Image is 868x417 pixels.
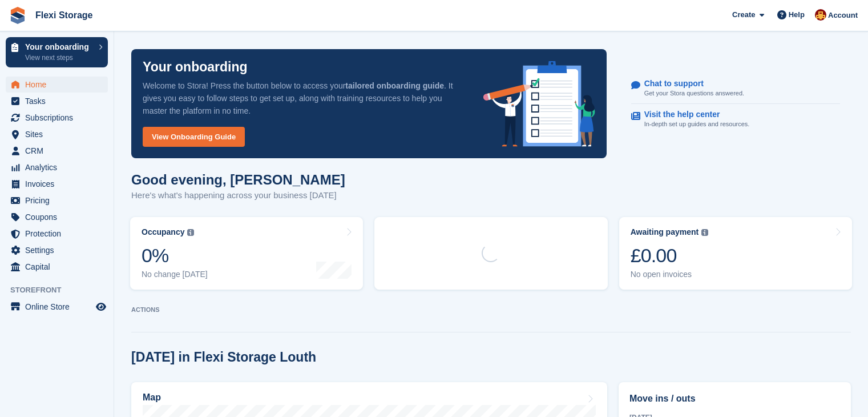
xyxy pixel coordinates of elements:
[631,73,840,105] a: Chat to support Get your Stora questions answered.
[6,176,108,192] a: menu
[25,242,94,258] span: Settings
[10,284,114,296] span: Storefront
[142,270,208,279] div: No change [DATE]
[6,37,108,67] a: Your onboarding View next steps
[6,126,108,142] a: menu
[9,7,26,24] img: stora-icon-8386f47178a22dfd0bd8f6a31ec36ba5ce8667c1dd55bd0f319d3a0aa187defe.svg
[25,159,94,175] span: Analytics
[6,93,108,109] a: menu
[6,242,108,258] a: menu
[25,209,94,225] span: Coupons
[143,61,248,74] p: Your onboarding
[6,143,108,159] a: menu
[6,259,108,275] a: menu
[25,193,94,209] span: Pricing
[25,299,94,315] span: Online Store
[131,350,316,365] h2: [DATE] in Flexi Storage Louth
[25,259,94,275] span: Capital
[25,110,94,126] span: Subscriptions
[6,193,108,209] a: menu
[25,126,94,142] span: Sites
[131,172,345,187] h1: Good evening, [PERSON_NAME]
[828,10,858,21] span: Account
[25,53,93,63] p: View next steps
[6,159,108,175] a: menu
[345,81,444,90] strong: tailored onboarding guide
[6,226,108,242] a: menu
[187,229,194,236] img: icon-info-grey-7440780725fd019a000dd9b08b2336e03edf1995a4989e88bcd33f0948082b44.svg
[94,300,108,314] a: Preview store
[789,9,805,21] span: Help
[619,217,852,290] a: Awaiting payment £0.00 No open invoices
[732,9,755,21] span: Create
[143,392,161,403] h2: Map
[131,189,345,202] p: Here's what's happening across your business [DATE]
[815,9,826,21] img: Andrew Bett
[631,227,699,237] div: Awaiting payment
[644,119,750,129] p: In-depth set up guides and resources.
[631,244,709,267] div: £0.00
[25,226,94,242] span: Protection
[631,270,709,279] div: No open invoices
[483,61,595,147] img: onboarding-info-6c161a55d2c0e0a8cae90662b2fe09162a5109e8cc188191df67fb4f79e88e88.svg
[701,229,708,236] img: icon-info-grey-7440780725fd019a000dd9b08b2336e03edf1995a4989e88bcd33f0948082b44.svg
[6,77,108,93] a: menu
[644,89,744,98] p: Get your Stora questions answered.
[143,127,245,147] a: View Onboarding Guide
[25,77,94,93] span: Home
[6,209,108,225] a: menu
[25,93,94,109] span: Tasks
[130,217,363,290] a: Occupancy 0% No change [DATE]
[142,227,184,237] div: Occupancy
[25,43,93,51] p: Your onboarding
[25,143,94,159] span: CRM
[25,176,94,192] span: Invoices
[31,6,97,25] a: Flexi Storage
[629,392,840,406] h2: Move ins / outs
[631,104,840,135] a: Visit the help center In-depth set up guides and resources.
[644,79,735,89] p: Chat to support
[6,110,108,126] a: menu
[143,79,465,117] p: Welcome to Stora! Press the button below to access your . It gives you easy to follow steps to ge...
[142,244,208,267] div: 0%
[131,306,851,314] p: ACTIONS
[6,299,108,315] a: menu
[644,110,741,119] p: Visit the help center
